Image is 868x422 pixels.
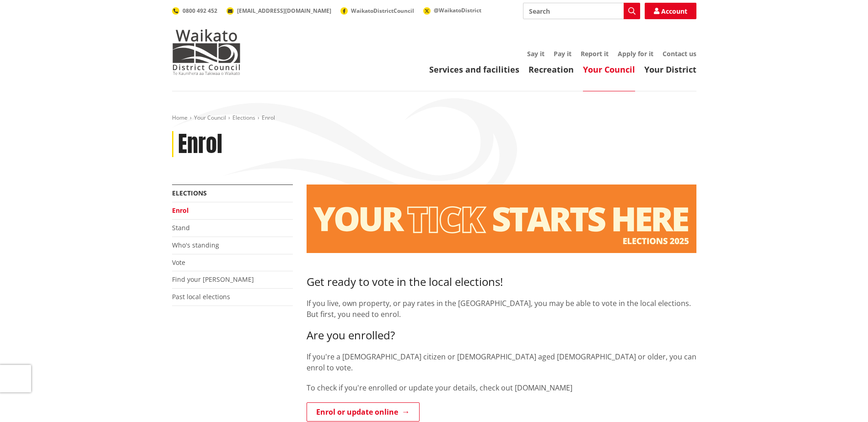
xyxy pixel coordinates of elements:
a: Elections [172,189,207,197]
a: Pay it [554,49,571,58]
p: To check if you're enrolled or update your details, check out [DOMAIN_NAME] [307,382,696,393]
a: Report it [581,49,609,58]
a: Stand [172,223,190,232]
a: Enrol or update online [307,402,420,422]
input: Search input [523,3,640,19]
a: Recreation [528,64,574,75]
h1: Enrol [178,131,222,158]
img: Elections - Website banners [307,185,696,253]
a: 0800 492 452 [172,7,217,15]
a: Vote [172,258,185,267]
span: @WaikatoDistrict [434,6,481,14]
a: Account [645,3,696,19]
a: Your District [644,64,696,75]
a: Enrol [172,206,189,215]
a: Contact us [663,49,696,58]
a: Services and facilities [429,64,519,75]
a: [EMAIL_ADDRESS][DOMAIN_NAME] [226,7,331,15]
a: Say it [527,49,545,58]
span: [EMAIL_ADDRESS][DOMAIN_NAME] [237,7,331,15]
h3: Are you enrolled? [307,329,696,342]
a: Your Council [194,114,226,121]
a: Past local elections [172,292,230,301]
a: Home [172,114,188,121]
span: WaikatoDistrictCouncil [351,7,414,15]
a: Apply for it [618,49,653,58]
a: Elections [232,114,255,121]
span: Enrol [262,114,275,121]
nav: breadcrumb [172,114,696,122]
a: Find your [PERSON_NAME] [172,275,254,284]
a: WaikatoDistrictCouncil [340,7,414,15]
a: @WaikatoDistrict [423,6,481,14]
p: If you live, own property, or pay rates in the [GEOGRAPHIC_DATA], you may be able to vote in the ... [307,298,696,320]
a: Your Council [583,64,635,75]
h3: Get ready to vote in the local elections! [307,275,696,289]
span: 0800 492 452 [183,7,217,15]
img: Waikato District Council - Te Kaunihera aa Takiwaa o Waikato [172,29,241,75]
p: If you're a [DEMOGRAPHIC_DATA] citizen or [DEMOGRAPHIC_DATA] aged [DEMOGRAPHIC_DATA] or older, yo... [307,351,696,373]
a: Who's standing [172,241,219,249]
